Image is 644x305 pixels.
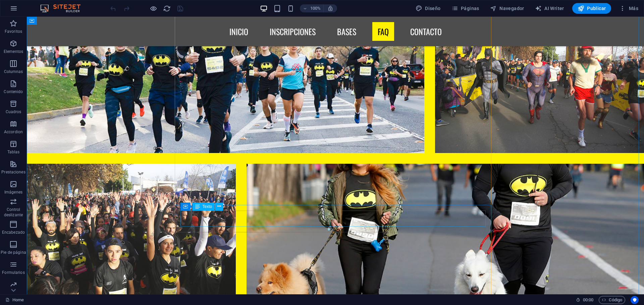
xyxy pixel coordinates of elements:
span: : [588,297,589,302]
span: AI Writer [535,5,564,12]
p: Prestaciones [1,169,25,175]
span: 00 00 [583,296,593,304]
button: Código [599,296,625,304]
i: Al redimensionar, ajustar el nivel de zoom automáticamente para ajustarse al dispositivo elegido. [327,5,333,11]
span: Páginas [451,5,479,12]
p: Encabezado [2,230,25,235]
img: Editor Logo [39,4,89,12]
button: Diseño [413,3,443,14]
h6: Tiempo de la sesión [576,296,594,304]
button: Haz clic para salir del modo de previsualización y seguir editando [149,4,157,12]
a: Haz clic para cancelar la selección y doble clic para abrir páginas [5,296,24,304]
button: Más [616,3,641,14]
p: Contenido [4,89,23,94]
p: Accordion [4,129,23,135]
p: Tablas [7,149,20,155]
p: Elementos [4,49,23,54]
h6: 100% [310,4,321,12]
span: Código [602,296,622,304]
p: Favoritos [5,29,22,34]
button: AI Writer [532,3,567,14]
i: Volver a cargar página [163,5,171,12]
p: Pie de página [1,250,26,255]
p: Imágenes [4,189,22,195]
span: Diseño [416,5,441,12]
span: Publicar [578,5,606,12]
button: Publicar [572,3,611,14]
span: Más [619,5,638,12]
p: Formularios [2,270,24,275]
button: Navegador [487,3,527,14]
span: Navegador [490,5,524,12]
button: Usercentrics [631,296,639,304]
div: Diseño (Ctrl+Alt+Y) [413,3,443,14]
button: Páginas [449,3,482,14]
button: reload [163,4,171,12]
button: 100% [300,4,324,12]
p: Cuadros [6,109,21,115]
span: Texto [203,205,212,209]
p: Columnas [4,69,23,74]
